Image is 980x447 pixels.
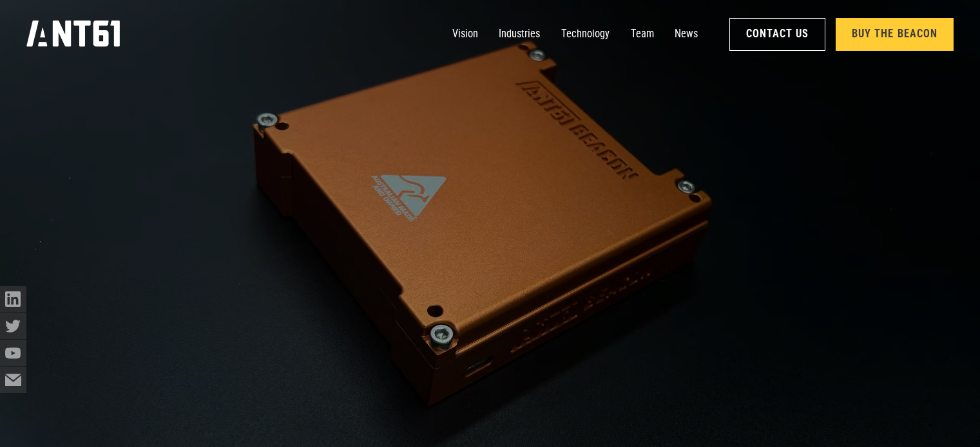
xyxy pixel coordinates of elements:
a: Contact Us [729,18,825,51]
a: Buy the Beacon [836,18,954,51]
a: News [675,21,698,48]
a: Team [631,21,654,48]
a: Technology [561,21,610,48]
a: Industries [499,21,540,48]
a: home [26,17,120,52]
a: Vision [452,21,478,48]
